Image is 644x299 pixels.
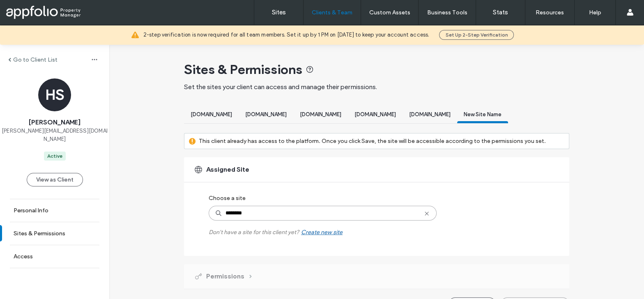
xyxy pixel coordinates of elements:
[191,111,232,117] span: [DOMAIN_NAME]
[245,111,287,117] span: [DOMAIN_NAME]
[301,229,343,236] div: Create new site
[369,9,410,16] label: Custom Assets
[464,111,501,117] span: New Site Name
[354,111,396,117] span: [DOMAIN_NAME]
[300,111,341,117] span: [DOMAIN_NAME]
[536,9,564,16] label: Resources
[589,9,601,16] label: Help
[209,191,246,206] label: Choose a site
[427,9,467,16] label: Business Tools
[19,6,36,13] span: Help
[206,165,249,174] span: Assigned Site
[206,272,244,281] span: Permissions
[184,83,377,91] span: Set the sites your client can access and manage their permissions.
[14,207,48,214] label: Personal Info
[47,152,62,160] div: Active
[199,133,546,149] label: This client already has access to the platform. Once you click Save, the site will be accessible ...
[13,56,57,63] label: Go to Client List
[38,78,71,111] div: HS
[143,31,430,39] span: 2-step verification is now required for all team members. Set it up by 1 PM on [DATE] to keep you...
[29,118,80,127] span: [PERSON_NAME]
[439,30,514,40] button: Set Up 2-Step Verification
[14,253,33,260] label: Access
[14,230,65,237] label: Sites & Permissions
[272,9,286,16] label: Sites
[409,111,451,117] span: [DOMAIN_NAME]
[209,221,343,236] label: Don't have a site for this client yet?
[184,61,302,78] span: Sites & Permissions
[27,173,83,186] button: View as Client
[312,9,352,16] label: Clients & Team
[493,9,508,16] label: Stats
